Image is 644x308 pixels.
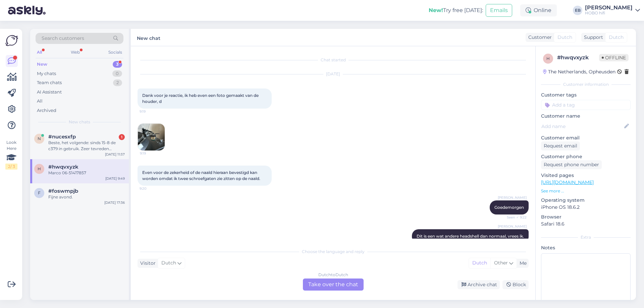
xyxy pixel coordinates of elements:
[48,140,125,152] div: Beste, het volgende: sinds 15-8 de c379 in gebruik. Zeer tevreden daarover, echter nu ontdek ik d...
[546,56,550,61] span: h
[105,176,125,181] div: [DATE] 9:49
[138,260,156,267] div: Visitor
[48,194,125,200] div: Fijne avond.
[37,79,62,86] div: Team chats
[142,93,260,104] span: Dank voor je reactie, ik heb even een foto gemaakt van de houder, d
[138,124,165,150] img: Attachment
[36,48,43,57] div: All
[318,272,348,278] div: Dutch to Dutch
[541,221,631,228] p: Safari 18.6
[142,170,260,181] span: Even voor de zekerheid of de naald hieraan bevestigd kan worden omdat ik twee schroefgaten zie zi...
[543,68,615,75] div: The Netherlands, Opheusden
[541,188,631,194] p: See more ...
[498,224,527,229] span: [PERSON_NAME]
[138,249,529,255] div: Choose the language and reply
[140,109,165,114] span: 9:19
[137,33,160,42] label: New chat
[520,4,557,16] div: Online
[557,54,599,62] div: # hwqvxyzk
[113,61,122,68] div: 3
[541,81,631,87] div: Customer information
[38,166,41,171] span: h
[140,151,165,156] span: 9:19
[541,213,631,221] p: Browser
[69,48,81,57] div: Web
[107,48,123,57] div: Socials
[486,4,512,17] button: Emails
[138,57,529,63] div: Chat started
[585,10,633,16] div: HOBO hifi
[5,164,17,170] div: 2 / 3
[113,79,122,86] div: 2
[38,190,41,195] span: f
[494,260,508,266] span: Other
[599,54,629,61] span: Offline
[5,34,18,47] img: Askly Logo
[48,170,125,176] div: Marco 06-51417857
[458,280,500,289] div: Archive chat
[37,98,43,105] div: All
[541,172,631,179] p: Visited pages
[37,89,62,96] div: AI Assistant
[48,164,78,170] span: #hwqvxyzk
[69,119,90,125] span: New chats
[48,134,76,140] span: #nucesxfp
[541,160,602,169] div: Request phone number
[303,279,364,291] div: Take over the chat
[541,141,580,150] div: Request email
[502,280,529,289] div: Block
[526,34,552,41] div: Customer
[42,35,84,42] span: Search customers
[37,61,47,68] div: New
[5,139,17,170] div: Look Here
[541,179,594,185] a: [URL][DOMAIN_NAME]
[140,186,165,191] span: 9:20
[104,200,125,205] div: [DATE] 17:36
[138,71,529,77] div: [DATE]
[161,259,176,267] span: Dutch
[429,7,443,13] b: New!
[581,34,603,41] div: Support
[541,234,631,240] div: Extra
[541,113,631,120] p: Customer name
[469,258,490,268] div: Dutch
[38,136,41,141] span: n
[37,70,56,77] div: My chats
[105,152,125,157] div: [DATE] 11:57
[541,91,631,99] p: Customer tags
[585,5,633,10] div: [PERSON_NAME]
[557,34,572,41] span: Dutch
[541,100,631,110] input: Add a tag
[37,107,56,114] div: Archived
[609,34,624,41] span: Dutch
[112,70,122,77] div: 0
[585,5,640,16] a: [PERSON_NAME]HOBO hifi
[541,244,631,251] p: Notes
[541,123,623,130] input: Add name
[517,260,527,267] div: Me
[494,205,524,210] span: Goedemorgen
[541,153,631,160] p: Customer phone
[541,134,631,141] p: Customer email
[541,197,631,204] p: Operating system
[119,134,125,140] div: 1
[501,215,527,220] span: Seen ✓ 9:22
[573,6,582,15] div: EB
[417,234,524,239] span: Dit is een wat andere headshell dan normaal, vrees ik.
[48,188,78,194] span: #foswmpjb
[541,204,631,211] p: iPhone OS 18.6.2
[429,6,483,14] div: Try free [DATE]:
[498,195,527,200] span: [PERSON_NAME]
